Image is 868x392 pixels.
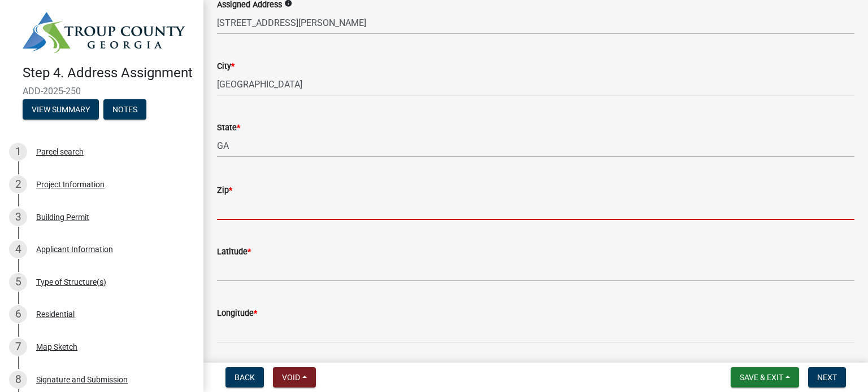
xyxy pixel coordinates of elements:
div: 6 [9,305,27,323]
div: 8 [9,371,27,389]
div: Residential [36,310,75,318]
div: Project Information [36,180,105,188]
div: Parcel search [36,148,84,156]
wm-modal-confirm: Notes [103,105,146,114]
span: Save & Exit [740,373,783,382]
div: 7 [9,338,27,356]
h4: Step 4. Address Assignment [23,65,194,81]
label: Zip [217,187,232,195]
span: Void [282,373,300,382]
div: Applicant Information [36,245,113,253]
label: City [217,63,235,71]
img: Troup County, Georgia [23,12,185,53]
button: Void [273,367,316,387]
div: Type of Structure(s) [36,278,106,286]
div: 3 [9,208,27,226]
div: Map Sketch [36,343,77,351]
label: Assigned Address [217,1,282,9]
div: 1 [9,143,27,161]
button: Save & Exit [731,367,799,387]
span: Back [235,373,255,382]
button: Notes [103,99,146,120]
span: ADD-2025-250 [23,86,181,96]
label: State [217,124,240,132]
div: Signature and Submission [36,376,128,384]
div: 4 [9,240,27,258]
label: Latitude [217,248,251,256]
div: Building Permit [36,213,89,221]
button: Next [808,367,846,387]
div: 5 [9,273,27,291]
button: View Summary [23,99,99,120]
button: Back [225,367,264,387]
wm-modal-confirm: Summary [23,105,99,114]
span: Next [817,373,837,382]
div: 2 [9,175,27,193]
label: Longitude [217,310,257,318]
